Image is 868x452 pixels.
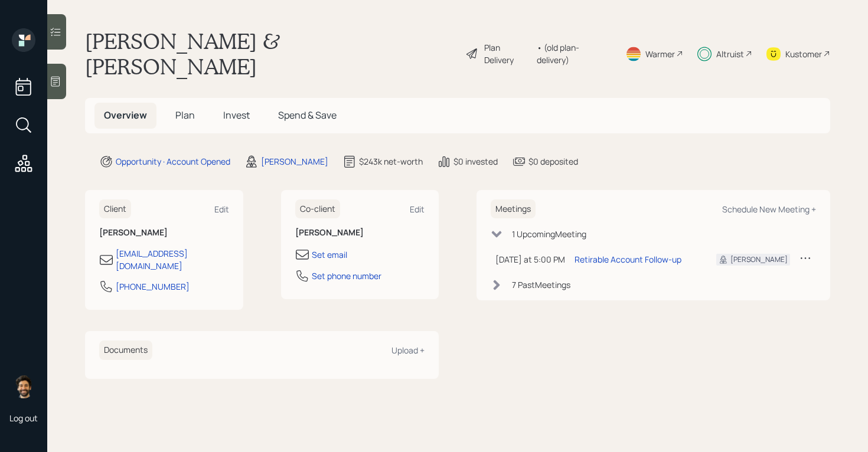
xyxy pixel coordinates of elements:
[295,199,340,219] h6: Co-client
[175,109,195,122] span: Plan
[116,247,229,272] div: [EMAIL_ADDRESS][DOMAIN_NAME]
[214,204,229,215] div: Edit
[716,48,744,60] div: Altruist
[528,155,578,168] div: $0 deposited
[730,254,788,265] div: [PERSON_NAME]
[9,412,38,424] div: Log out
[261,155,328,168] div: [PERSON_NAME]
[295,228,425,238] h6: [PERSON_NAME]
[484,41,531,66] div: Plan Delivery
[410,204,425,215] div: Edit
[785,48,822,60] div: Kustomer
[391,345,425,356] div: Upload +
[359,155,423,168] div: $243k net-worth
[512,279,570,291] div: 7 Past Meeting s
[99,199,131,219] h6: Client
[223,109,250,122] span: Invest
[453,155,498,168] div: $0 invested
[85,28,456,79] h1: [PERSON_NAME] & [PERSON_NAME]
[116,155,230,168] div: Opportunity · Account Opened
[491,199,536,219] h6: Meetings
[12,375,35,398] img: eric-schwartz-headshot.png
[104,109,147,122] span: Overview
[312,270,381,282] div: Set phone number
[722,204,816,215] div: Schedule New Meeting +
[278,109,337,122] span: Spend & Save
[645,48,675,60] div: Warmer
[512,228,586,240] div: 1 Upcoming Meeting
[575,253,681,266] div: Retirable Account Follow-up
[99,340,152,360] h6: Documents
[312,248,347,261] div: Set email
[116,280,190,293] div: [PHONE_NUMBER]
[99,228,229,238] h6: [PERSON_NAME]
[495,253,565,266] div: [DATE] at 5:00 PM
[537,41,611,66] div: • (old plan-delivery)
